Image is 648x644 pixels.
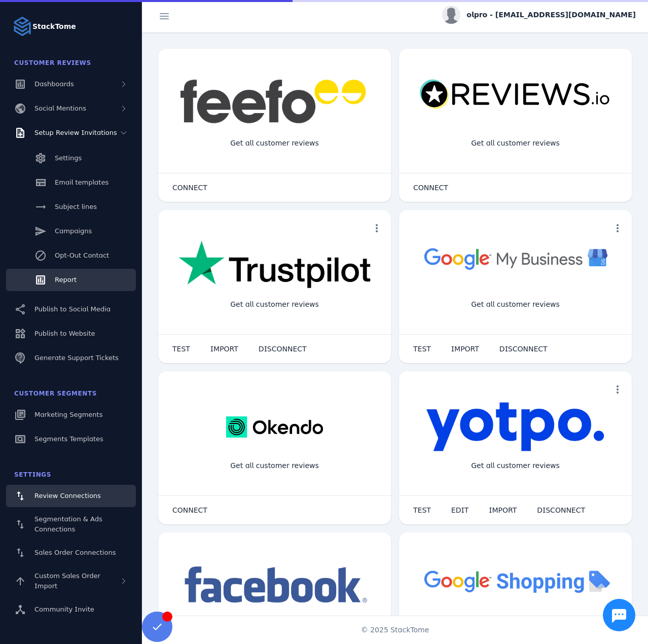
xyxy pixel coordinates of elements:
span: TEST [413,507,431,514]
a: Report [6,269,136,291]
a: Segmentation & Ads Connections [6,509,136,540]
span: CONNECT [413,184,448,191]
a: Settings [6,147,136,169]
span: Publish to Website [34,330,95,337]
span: TEST [172,345,190,352]
span: DISCONNECT [499,345,548,352]
a: Sales Order Connections [6,542,136,564]
span: Social Mentions [34,104,86,112]
span: Email templates [55,178,109,186]
button: IMPORT [441,339,489,359]
a: Publish to Social Media [6,298,136,320]
span: Publish to Social Media [34,305,111,313]
img: googlebusiness.png [419,240,611,276]
div: Get all customer reviews [463,130,568,157]
span: IMPORT [210,345,238,352]
span: Segments Templates [34,435,103,443]
button: EDIT [441,500,479,520]
span: Segmentation & Ads Connections [34,515,102,533]
span: olpro - [EMAIL_ADDRESS][DOMAIN_NAME] [466,10,636,20]
span: Review Connections [34,492,101,499]
span: DISCONNECT [259,345,307,352]
span: IMPORT [451,345,479,352]
button: TEST [162,339,200,359]
span: Generate Support Tickets [34,354,119,362]
a: Opt-Out Contact [6,244,136,267]
a: Publish to Website [6,323,136,345]
button: olpro - [EMAIL_ADDRESS][DOMAIN_NAME] [442,6,636,24]
span: Community Invite [34,605,94,613]
img: yotpo.png [426,402,605,452]
span: Sales Order Connections [34,549,116,556]
span: Subject lines [55,203,97,210]
button: more [607,379,628,400]
button: IMPORT [200,339,248,359]
span: Customer Segments [14,390,97,397]
img: googleshopping.png [419,563,611,599]
strong: StackTome [32,21,76,32]
a: Community Invite [6,598,136,621]
img: trustpilot.png [178,240,371,290]
span: Opt-Out Contact [55,252,109,259]
a: Subject lines [6,196,136,218]
a: Review Connections [6,485,136,507]
button: TEST [403,500,441,520]
span: IMPORT [489,507,517,514]
img: facebook.png [178,563,371,608]
a: Campaigns [6,220,136,242]
span: © 2025 StackTome [361,625,429,635]
button: TEST [403,339,441,359]
button: IMPORT [479,500,527,520]
span: CONNECT [172,184,207,191]
span: EDIT [451,507,469,514]
button: DISCONNECT [489,339,558,359]
span: CONNECT [172,507,207,514]
span: Report [55,276,77,283]
img: Logo image [12,16,32,37]
button: CONNECT [403,177,458,198]
div: Get all customer reviews [222,130,327,157]
span: Setup Review Invitations [34,129,117,136]
button: CONNECT [162,177,218,198]
a: Segments Templates [6,428,136,450]
span: Campaigns [55,227,92,235]
button: DISCONNECT [248,339,317,359]
img: reviewsio.svg [419,79,611,110]
a: Generate Support Tickets [6,347,136,369]
div: Get all customer reviews [222,291,327,318]
div: Get all customer reviews [463,452,568,479]
div: Get all customer reviews [463,291,568,318]
span: Dashboards [34,80,74,88]
div: Get all customer reviews [222,452,327,479]
span: TEST [413,345,431,352]
a: Email templates [6,171,136,194]
span: Settings [55,154,82,162]
img: okendo.webp [226,402,323,452]
div: Import Products from Google [455,614,575,640]
img: profile.jpg [442,6,460,24]
button: CONNECT [162,500,218,520]
span: DISCONNECT [537,507,585,514]
span: Settings [14,471,51,478]
button: more [367,218,387,238]
span: Custom Sales Order Import [34,572,100,590]
span: Marketing Segments [34,411,102,418]
a: Marketing Segments [6,404,136,426]
button: DISCONNECT [527,500,595,520]
button: more [607,218,628,238]
span: Customer Reviews [14,59,91,66]
img: feefo.png [178,79,371,124]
